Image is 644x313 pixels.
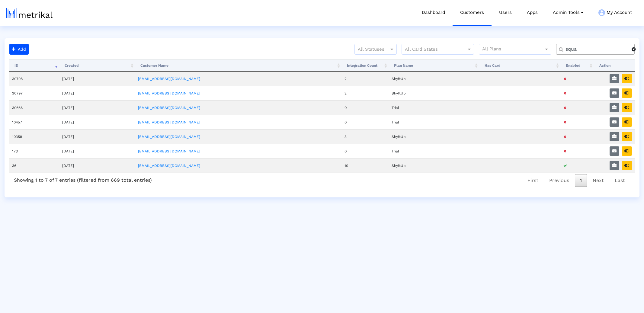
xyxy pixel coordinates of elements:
td: [DATE] [59,129,135,144]
td: 36 [9,158,59,173]
input: Customer Name [561,46,632,53]
td: Trial [389,115,479,129]
td: 0 [341,144,389,158]
td: 30666 [9,100,59,115]
td: [DATE] [59,115,135,129]
td: 10 [341,158,389,173]
td: Trial [389,144,479,158]
th: Plan Name: activate to sort column ascending [389,59,479,72]
td: ShyftUp [389,86,479,100]
a: Previous [544,174,574,187]
td: [DATE] [59,144,135,158]
th: Has Card: activate to sort column ascending [479,59,560,72]
td: 30797 [9,86,59,100]
th: Enabled: activate to sort column ascending [560,59,594,72]
div: Showing 1 to 7 of 7 entries (filtered from 669 total entries) [9,173,157,185]
th: Action [594,59,635,72]
td: [DATE] [59,72,135,86]
a: [EMAIL_ADDRESS][DOMAIN_NAME] [138,77,200,81]
td: [DATE] [59,100,135,115]
img: my-account-menu-icon.png [598,9,605,16]
input: All Card States [405,46,460,53]
td: 173 [9,144,59,158]
a: [EMAIL_ADDRESS][DOMAIN_NAME] [138,164,200,168]
td: ShyftUp [389,129,479,144]
td: 2 [341,86,389,100]
td: 10359 [9,129,59,144]
a: First [522,174,543,187]
td: 3 [341,129,389,144]
th: ID: activate to sort column ascending [9,59,59,72]
a: [EMAIL_ADDRESS][DOMAIN_NAME] [138,135,200,139]
td: 30798 [9,72,59,86]
td: 2 [341,72,389,86]
th: Created: activate to sort column ascending [59,59,135,72]
a: [EMAIL_ADDRESS][DOMAIN_NAME] [138,106,200,110]
a: Last [610,174,630,187]
a: [EMAIL_ADDRESS][DOMAIN_NAME] [138,91,200,95]
td: 0 [341,100,389,115]
input: All Plans [482,46,545,53]
a: [EMAIL_ADDRESS][DOMAIN_NAME] [138,149,200,153]
td: 10457 [9,115,59,129]
button: Add [9,44,29,55]
td: 0 [341,115,389,129]
td: ShyftUp [389,158,479,173]
th: Customer Name: activate to sort column ascending [135,59,341,72]
td: ShyftUp [389,72,479,86]
td: Trial [389,100,479,115]
td: [DATE] [59,86,135,100]
td: [DATE] [59,158,135,173]
th: Integration Count: activate to sort column ascending [341,59,389,72]
a: 1 [575,174,587,187]
a: [EMAIL_ADDRESS][DOMAIN_NAME] [138,120,200,124]
a: Next [588,174,609,187]
img: metrical-logo-light.png [6,8,53,18]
